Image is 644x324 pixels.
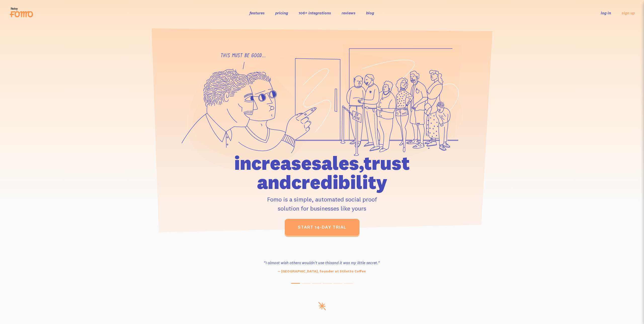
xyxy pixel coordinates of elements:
a: features [250,10,265,15]
a: sign up [622,10,635,16]
a: start 14-day trial [285,219,359,235]
a: blog [366,10,374,15]
h3: “I almost wish others wouldn't use this and it was my little secret.” [253,260,390,266]
a: pricing [275,10,288,15]
h1: increase sales, trust and credibility [206,153,438,192]
p: — [GEOGRAPHIC_DATA], founder at Stiletto Coffee [253,269,390,274]
a: reviews [342,10,355,15]
a: 106+ integrations [299,10,331,15]
p: Fomo is a simple, automated social proof solution for businesses like yours [206,195,438,213]
a: log in [601,10,611,15]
